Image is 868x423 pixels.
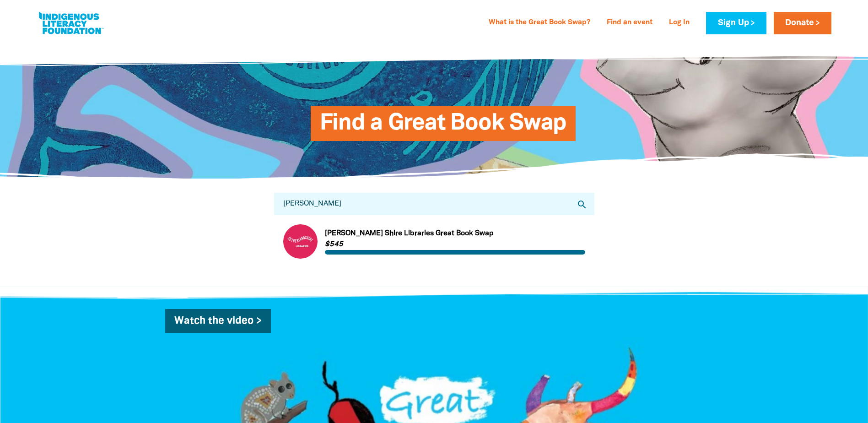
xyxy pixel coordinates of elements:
a: Log In [663,16,695,30]
i: search [577,199,588,210]
a: Find an event [601,16,658,30]
a: What is the Great Book Swap? [483,16,596,30]
div: Paginated content [283,224,585,259]
a: Sign Up [706,12,766,34]
a: Watch the video > [165,309,271,334]
span: Find a Great Book Swap [320,113,567,141]
a: Donate [774,12,831,34]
